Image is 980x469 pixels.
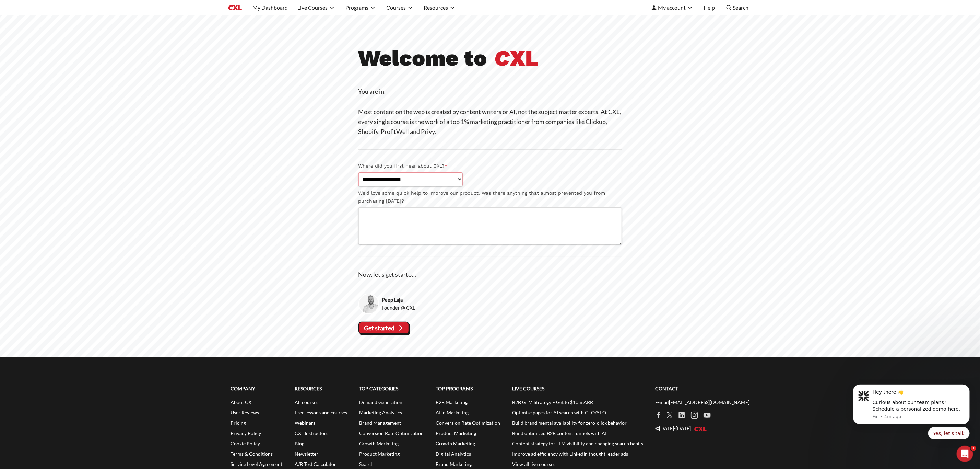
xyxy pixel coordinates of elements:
label: Where did you first hear about CXL? [358,162,622,170]
a: Product Marketing [359,451,400,457]
a: COMPANY [231,385,283,393]
iframe: Intercom notifications message [843,375,980,466]
a: CONTACT [655,385,749,393]
a: TOP PROGRAMS [436,385,500,393]
a: Marketing Analytics [359,410,402,415]
a: B2B Marketing [436,399,468,405]
strong: Peep Laja [382,296,415,304]
a: About CXL [231,399,254,405]
a: AI in Marketing [436,410,469,415]
a: Growth Marketing [359,441,399,446]
p: You are in. Most content on the web is created by content writers or AI, not the subject matter e... [358,87,622,137]
a: Optimize pages for AI search with GEO/AEO [512,410,606,415]
label: We'd love some quick help to improve our product. Was there anything that almost prevented you fr... [358,189,622,205]
a: Product Marketing [436,430,476,436]
span: Founder @ CXL [382,304,415,312]
a: Brand Marketing [436,461,472,467]
a: Conversion Rate Optimization [359,430,424,436]
a: Conversion Rate Optimization [436,420,500,426]
a: A/B Test Calculator [295,461,336,467]
a: Service Level Agreement [231,461,283,467]
a: Privacy Policy [231,430,261,436]
a: Search [359,461,374,467]
a: Blog [295,441,304,446]
a: Brand Management [359,420,401,426]
a: Build brand mental availability for zero-click behavior [512,420,627,426]
a: Cookie Policy [231,441,260,446]
a: Demand Generation [359,399,402,405]
a: Improve ad efficiency with LinkedIn thought leader ads [512,451,628,457]
a: Terms & Conditions [231,451,273,457]
b: Welcome to [358,45,487,71]
a: B2B GTM Strategy – Get to $10m ARR [512,399,593,405]
a: User Reviews [231,410,259,415]
a: Digital Analytics [436,451,471,457]
a: Content strategy for LLM visibility and changing search habits [512,441,643,446]
a: All courses [295,399,318,405]
a: ©[DATE]-[DATE] [655,425,709,431]
a: Free lessons and courses [295,410,347,415]
iframe: Intercom live chat [957,446,973,462]
a: E-mail[EMAIL_ADDRESS][DOMAIN_NAME] [655,399,749,405]
i: C [495,45,510,71]
a: Newsletter [295,451,318,457]
a: Webinars [295,420,315,426]
img: Peep Laja, Founder @ CXL [358,294,379,314]
a: View all live courses [512,461,555,467]
a: Pricing [231,420,246,426]
a: Build optimized B2B content funnels with AI [512,430,606,436]
a: TOP CATEGORIES [359,385,424,393]
a: CXL Instructors [295,430,328,436]
b: XL [495,45,539,71]
a: LIVE COURSES [512,385,643,393]
a: Growth Marketing [436,441,475,446]
vaadin-button: Get started [358,322,410,334]
span: 1 [971,446,976,451]
p: Now, let's get started. [358,270,622,279]
a: RESOURCES [295,385,347,393]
